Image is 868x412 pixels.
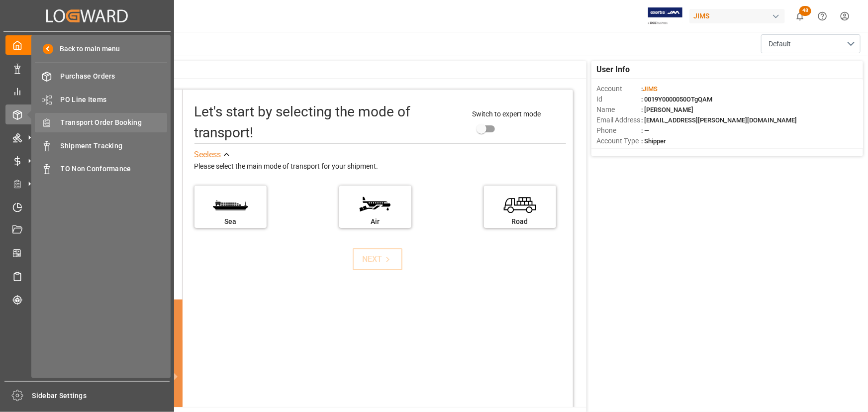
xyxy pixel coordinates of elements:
span: : [641,85,658,93]
span: : [EMAIL_ADDRESS][PERSON_NAME][DOMAIN_NAME] [641,116,797,124]
span: : 0019Y0000050OTgQAM [641,96,712,103]
a: Timeslot Management V2 [5,197,169,216]
div: Let's start by selecting the mode of transport! [194,102,463,143]
span: : — [641,127,649,134]
a: CO2 Calculator [5,243,169,263]
div: NEXT [363,253,393,265]
button: NEXT [353,248,402,270]
div: Please select the main mode of transport for your shipment. [194,161,566,173]
a: Tracking Shipment [5,290,169,309]
a: Document Management [5,220,169,240]
button: Help Center [811,5,834,27]
span: : Shipper [641,137,666,145]
a: My Reports [5,82,169,101]
span: Name [596,104,641,115]
span: User Info [596,64,630,76]
a: Sailing Schedules [5,267,169,286]
img: Exertis%20JAM%20-%20Email%20Logo.jpg_1722504956.jpg [648,7,682,25]
span: 48 [799,6,811,16]
span: Account [596,84,641,94]
span: JIMS [643,85,658,93]
button: JIMS [689,6,789,25]
span: Account Type [596,136,641,146]
a: PO Line Items [35,90,167,109]
span: : [PERSON_NAME] [641,106,693,113]
span: Back to main menu [53,44,120,54]
span: Sidebar Settings [32,391,170,401]
button: show 48 new notifications [789,5,811,27]
a: TO Non Conformance [35,159,167,179]
div: Air [344,216,406,227]
span: Id [596,94,641,104]
button: open menu [761,34,861,53]
button: next slide / item [169,340,183,412]
div: Road [489,216,551,227]
span: Email Address [596,115,641,125]
span: Default [769,39,791,49]
a: My Cockpit [5,35,169,55]
div: JIMS [689,9,785,23]
a: Data Management [5,58,169,78]
div: See less [194,149,221,161]
span: TO Non Conformance [61,164,168,174]
a: Purchase Orders [35,67,167,86]
div: Sea [199,216,262,227]
span: Switch to expert mode [472,110,541,118]
a: Shipment Tracking [35,136,167,155]
span: Purchase Orders [61,71,168,82]
span: Shipment Tracking [61,141,168,151]
span: PO Line Items [61,95,168,105]
span: Phone [596,125,641,136]
a: Transport Order Booking [35,113,167,132]
span: Transport Order Booking [61,117,168,128]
